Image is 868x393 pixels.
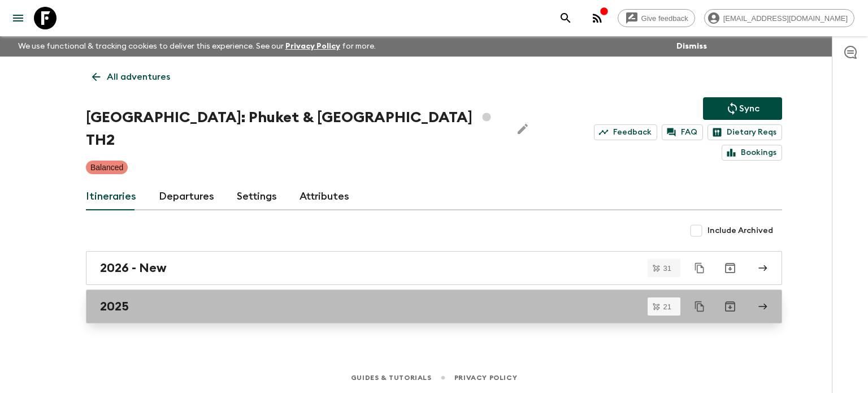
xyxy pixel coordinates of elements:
[708,225,773,236] span: Include Archived
[351,372,432,384] a: Guides & Tutorials
[86,251,782,285] a: 2026 - New
[657,303,678,310] span: 21
[100,299,129,314] h2: 2025
[657,265,678,272] span: 31
[719,257,741,279] button: Archive
[554,7,577,29] button: search adventures
[719,295,741,318] button: Archive
[14,36,380,57] p: We use functional & tracking cookies to deliver this experience. See our for more.
[107,70,170,84] p: All adventures
[618,9,695,27] a: Give feedback
[674,38,710,54] button: Dismiss
[100,261,167,275] h2: 2026 - New
[594,124,657,140] a: Feedback
[722,145,782,161] a: Bookings
[703,97,782,120] button: Sync adventure departures to the booking engine
[689,296,710,317] button: Duplicate
[237,183,277,210] a: Settings
[662,124,703,140] a: FAQ
[635,14,695,23] span: Give feedback
[159,183,214,210] a: Departures
[511,106,534,152] button: Edit Adventure Title
[300,183,349,210] a: Attributes
[90,162,123,173] p: Balanced
[739,102,759,115] p: Sync
[689,258,710,278] button: Duplicate
[717,14,854,23] span: [EMAIL_ADDRESS][DOMAIN_NAME]
[86,66,176,88] a: All adventures
[7,7,29,29] button: menu
[708,124,782,140] a: Dietary Reqs
[86,290,782,323] a: 2025
[704,9,854,27] div: [EMAIL_ADDRESS][DOMAIN_NAME]
[285,42,340,50] a: Privacy Policy
[454,372,517,384] a: Privacy Policy
[86,106,502,152] h1: [GEOGRAPHIC_DATA]: Phuket & [GEOGRAPHIC_DATA] TH2
[86,183,136,210] a: Itineraries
